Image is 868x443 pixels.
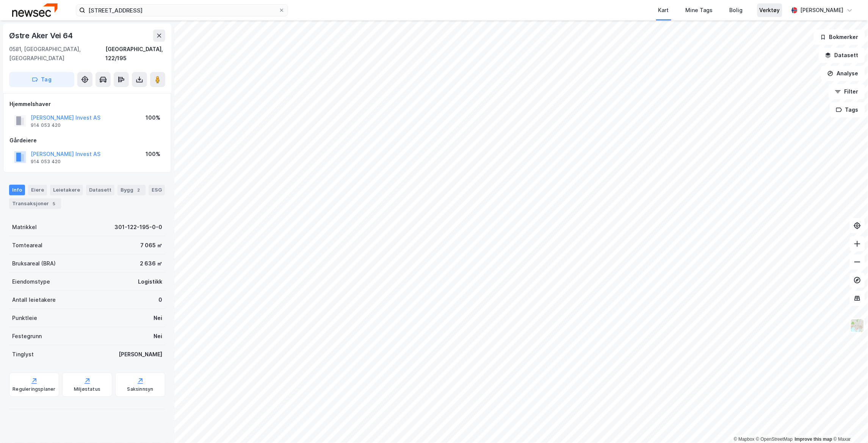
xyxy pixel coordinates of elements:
[146,113,160,122] div: 100%
[829,84,865,99] button: Filter
[850,318,865,333] img: Z
[12,241,42,250] div: Tomteareal
[119,350,162,359] div: [PERSON_NAME]
[127,386,154,392] div: Saksinnsyn
[819,48,865,63] button: Datasett
[760,6,780,15] div: Verktøy
[135,186,143,194] div: 2
[734,437,755,442] a: Mapbox
[814,30,865,45] button: Bokmerker
[9,30,74,42] div: Østre Aker Vei 64
[50,185,83,195] div: Leietakere
[686,6,713,15] div: Mine Tags
[140,241,162,250] div: 7 065 ㎡
[50,200,58,207] div: 5
[12,350,34,359] div: Tinglyst
[154,332,162,341] div: Nei
[158,295,162,304] div: 0
[9,198,61,209] div: Transaksjoner
[138,277,162,286] div: Logistikk
[12,277,50,286] div: Eiendomstype
[830,407,868,443] div: Kontrollprogram for chat
[9,185,25,195] div: Info
[12,223,37,232] div: Matrikkel
[146,150,160,159] div: 100%
[12,332,42,341] div: Festegrunn
[730,6,743,15] div: Bolig
[801,6,844,15] div: [PERSON_NAME]
[85,5,279,16] input: Søk på adresse, matrikkel, gårdeiere, leietakere eller personer
[74,386,100,392] div: Miljøstatus
[756,437,793,442] a: OpenStreetMap
[105,45,165,63] div: [GEOGRAPHIC_DATA], 122/195
[9,45,105,63] div: 0581, [GEOGRAPHIC_DATA], [GEOGRAPHIC_DATA]
[658,6,669,15] div: Kart
[118,185,146,195] div: Bygg
[795,437,832,442] a: Improve this map
[86,185,114,195] div: Datasett
[9,136,165,145] div: Gårdeiere
[9,72,74,87] button: Tag
[830,407,868,443] iframe: Chat Widget
[114,223,162,232] div: 301-122-195-0-0
[9,100,165,109] div: Hjemmelshaver
[28,185,47,195] div: Eiere
[12,259,56,268] div: Bruksareal (BRA)
[12,314,37,323] div: Punktleie
[12,295,56,304] div: Antall leietakere
[12,3,58,17] img: newsec-logo.f6e21ccffca1b3a03d2d.png
[140,259,162,268] div: 2 636 ㎡
[154,314,162,323] div: Nei
[821,66,865,81] button: Analyse
[149,185,165,195] div: ESG
[31,122,61,128] div: 914 053 420
[13,386,55,392] div: Reguleringsplaner
[31,159,61,165] div: 914 053 420
[830,102,865,117] button: Tags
